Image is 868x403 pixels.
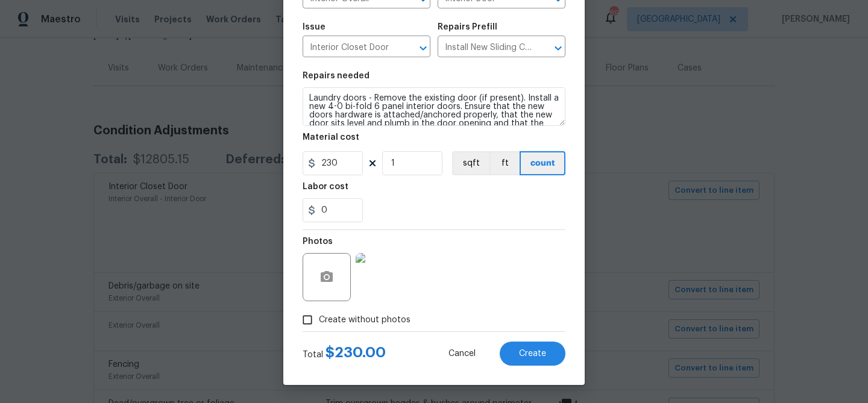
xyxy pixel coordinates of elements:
[438,23,497,31] h5: Repairs Prefill
[303,72,370,80] h5: Repairs needed
[303,183,348,191] h5: Labor cost
[489,151,520,175] button: ft
[319,314,410,326] span: Create without photos
[303,23,325,31] h5: Issue
[519,349,546,358] span: Create
[303,237,333,246] h5: Photos
[550,40,567,57] button: Open
[303,346,386,361] div: Total
[429,342,495,366] button: Cancel
[415,40,432,57] button: Open
[325,345,386,360] span: $ 230.00
[520,151,565,175] button: count
[448,349,476,358] span: Cancel
[452,151,489,175] button: sqft
[500,342,565,366] button: Create
[303,133,359,142] h5: Material cost
[303,87,565,126] textarea: Laundry doors - Remove the existing door (if present). Install a new 4-0 bi-fold 6 panel interior...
